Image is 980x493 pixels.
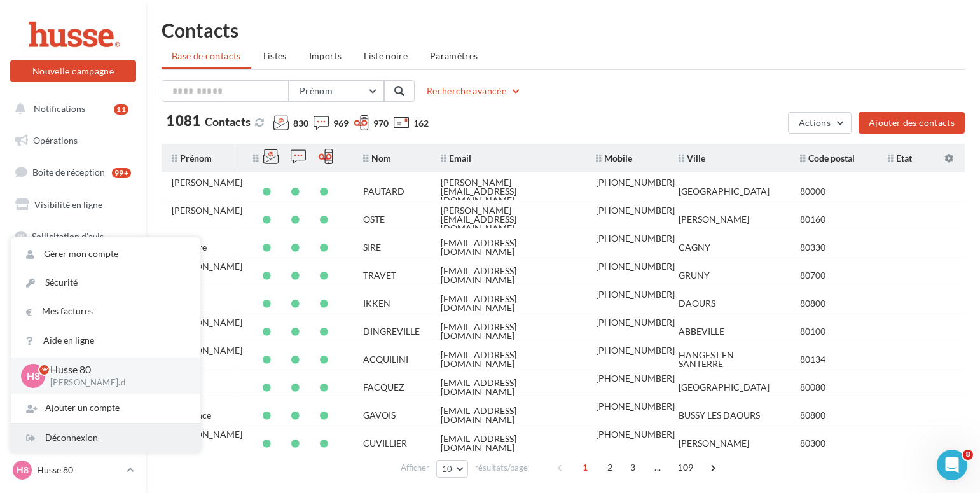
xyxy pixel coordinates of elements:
[800,243,825,252] div: 80330
[679,299,715,308] div: DAOURS
[800,327,825,336] div: 80100
[172,206,242,215] div: [PERSON_NAME]
[205,115,251,128] span: Contacts
[172,153,212,163] span: Prénom
[172,262,242,271] div: [PERSON_NAME]
[364,50,408,61] span: Liste noire
[50,377,180,389] p: [PERSON_NAME].d
[401,462,429,474] span: Afficher
[441,406,576,424] div: [EMAIL_ADDRESS][DOMAIN_NAME]
[596,430,675,439] div: [PHONE_NUMBER]
[363,271,396,280] div: TRAVET
[441,178,576,205] span: [PERSON_NAME][EMAIL_ADDRESS][DOMAIN_NAME]...
[679,243,710,252] div: CAGNY
[289,80,384,102] button: Prénom
[333,117,349,130] span: 969
[441,153,471,163] span: Email
[441,267,576,284] div: [EMAIL_ADDRESS][DOMAIN_NAME]
[679,411,760,420] div: BUSSY LES DAOURS
[799,117,831,128] span: Actions
[363,411,396,420] div: GAVOIS
[8,254,139,281] a: SMS unitaire
[363,439,407,448] div: CUVILLIER
[363,299,390,308] div: IKKEN
[441,295,576,312] div: [EMAIL_ADDRESS][DOMAIN_NAME]
[8,349,139,376] a: Médiathèque
[32,230,104,241] span: Sollicitation d'avis
[373,117,389,130] span: 970
[11,424,200,452] div: Déconnexion
[800,187,825,196] div: 80000
[441,434,576,452] div: [EMAIL_ADDRESS][DOMAIN_NAME]
[647,457,668,478] span: ...
[800,439,825,448] div: 80300
[300,85,333,96] span: Prénom
[600,457,620,478] span: 2
[888,153,912,163] span: Etat
[8,158,139,186] a: Boîte de réception99+
[263,50,287,61] span: Listes
[800,383,825,392] div: 80080
[441,323,576,340] div: [EMAIL_ADDRESS][DOMAIN_NAME]
[800,411,825,420] div: 80800
[112,168,131,178] div: 99+
[596,206,675,215] div: [PHONE_NUMBER]
[8,286,139,313] a: Campagnes
[623,457,643,478] span: 3
[363,383,404,392] div: FACQUEZ
[413,117,429,130] span: 162
[363,327,420,336] div: DINGREVILLE
[679,439,749,448] div: [PERSON_NAME]
[596,262,675,271] div: [PHONE_NUMBER]
[50,363,180,377] p: Husse 80
[441,239,576,256] div: [EMAIL_ADDRESS][DOMAIN_NAME]
[32,167,105,177] span: Boîte de réception
[679,215,749,224] div: [PERSON_NAME]
[800,271,825,280] div: 80700
[596,346,675,355] div: [PHONE_NUMBER]
[442,464,453,474] span: 10
[679,383,770,392] div: [GEOGRAPHIC_DATA]
[596,234,675,243] div: [PHONE_NUMBER]
[34,199,102,210] span: Visibilité en ligne
[172,346,242,355] div: [PERSON_NAME]
[441,378,576,396] div: [EMAIL_ADDRESS][DOMAIN_NAME]
[672,457,698,478] span: 109
[8,127,139,154] a: Opérations
[441,206,576,233] div: [PERSON_NAME][EMAIL_ADDRESS][DOMAIN_NAME]
[800,355,825,364] div: 80134
[436,460,469,478] button: 10
[363,243,381,252] div: SIRE
[430,50,478,61] span: Paramètres
[363,215,385,224] div: OSTE
[679,271,710,280] div: GRUNY
[8,318,139,345] a: Contacts
[596,374,675,383] div: [PHONE_NUMBER]
[10,60,136,82] button: Nouvelle campagne
[596,153,632,163] span: Mobile
[575,457,595,478] span: 1
[963,450,973,460] span: 8
[166,114,200,128] span: 1 081
[596,178,675,187] div: [PHONE_NUMBER]
[309,50,342,61] span: Imports
[800,215,825,224] div: 80160
[34,103,85,114] span: Notifications
[800,299,825,308] div: 80800
[475,462,528,474] span: résultats/page
[11,240,200,268] a: Gérer mon compte
[11,297,200,326] a: Mes factures
[27,368,40,383] span: H8
[596,290,675,299] div: [PHONE_NUMBER]
[172,430,242,439] div: [PERSON_NAME]
[114,104,128,115] div: 11
[8,191,139,218] a: Visibilité en ligne
[10,458,136,482] a: H8 Husse 80
[8,95,134,122] button: Notifications 11
[37,464,121,476] p: Husse 80
[363,355,408,364] div: ACQUILINI
[679,351,780,368] div: HANGEST EN SANTERRE
[441,351,576,368] div: [EMAIL_ADDRESS][DOMAIN_NAME]
[679,153,705,163] span: Ville
[33,135,78,146] span: Opérations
